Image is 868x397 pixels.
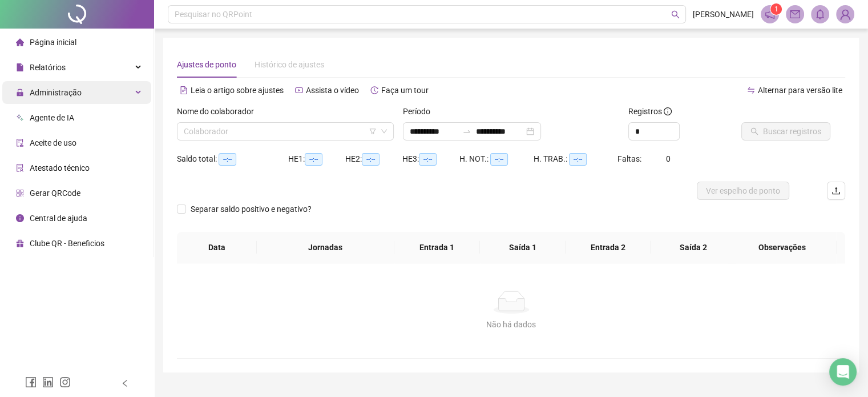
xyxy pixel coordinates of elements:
div: HE 3: [402,153,459,166]
span: down [381,128,387,135]
span: [PERSON_NAME] [693,8,754,21]
span: search [671,10,680,19]
div: H. TRAB.: [534,153,617,166]
sup: 1 [770,3,782,15]
span: Leia o artigo sobre ajustes [191,86,284,95]
span: audit [16,139,24,147]
span: home [16,38,24,46]
span: Faltas: [617,154,643,163]
label: Período [403,105,438,118]
span: Ajustes de ponto [177,60,236,69]
span: instagram [59,376,71,388]
th: Entrada 1 [394,232,480,263]
span: Separar saldo positivo e negativo? [186,203,316,215]
span: --:-- [569,153,587,166]
div: H. NOT.: [459,153,534,166]
th: Observações [728,232,837,263]
span: --:-- [362,153,380,166]
span: Observações [737,241,828,254]
span: history [370,86,378,94]
span: --:-- [305,153,322,166]
span: file [16,63,24,71]
span: 0 [666,154,671,163]
span: lock [16,89,24,97]
span: info-circle [16,214,24,222]
label: Nome do colaborador [177,105,261,118]
span: Atestado técnico [30,163,90,173]
button: Buscar registros [741,122,830,141]
span: info-circle [664,107,672,115]
th: Jornadas [257,232,394,263]
span: file-text [180,86,188,94]
span: Administração [30,88,82,97]
span: youtube [295,86,303,94]
span: mail [790,9,800,19]
span: Alternar para versão lite [758,86,842,95]
div: Saldo total: [177,153,288,166]
span: linkedin [42,376,54,388]
span: bell [815,9,825,19]
span: Relatórios [30,63,66,72]
span: upload [831,186,841,195]
span: swap [747,86,755,94]
div: HE 2: [345,153,402,166]
span: --:-- [490,153,508,166]
span: gift [16,239,24,247]
span: Clube QR - Beneficios [30,239,104,248]
span: Gerar QRCode [30,189,80,198]
span: filter [369,128,376,135]
th: Data [177,232,257,263]
span: Aceite de uso [30,138,76,147]
img: 77048 [837,6,854,23]
span: Assista o vídeo [306,86,359,95]
th: Saída 2 [651,232,736,263]
span: left [121,379,129,387]
div: Não há dados [191,318,831,331]
span: notification [765,9,775,19]
span: --:-- [419,153,437,166]
span: to [462,127,471,136]
span: Página inicial [30,38,76,47]
div: HE 1: [288,153,345,166]
span: --:-- [219,153,236,166]
span: facebook [25,376,37,388]
th: Saída 1 [480,232,566,263]
span: Registros [628,105,672,118]
span: 1 [774,5,778,13]
span: Central de ajuda [30,214,87,223]
span: Faça um tour [381,86,429,95]
div: Open Intercom Messenger [829,358,857,386]
th: Entrada 2 [566,232,651,263]
span: Agente de IA [30,113,74,122]
span: solution [16,164,24,172]
span: swap-right [462,127,471,136]
span: qrcode [16,189,24,197]
span: Histórico de ajustes [255,60,324,69]
button: Ver espelho de ponto [697,182,789,200]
